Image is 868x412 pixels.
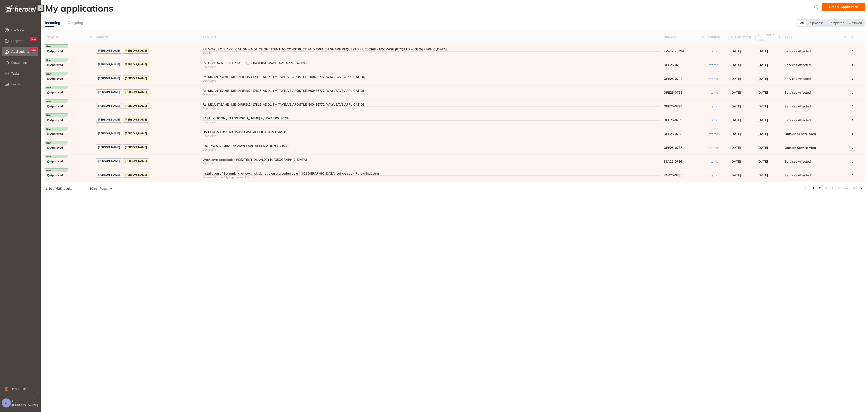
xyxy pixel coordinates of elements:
span: Approved [50,77,63,80]
span: [PERSON_NAME] [98,77,120,80]
div: Openserve [203,65,660,69]
div: All [797,20,806,26]
span: Projects [11,39,23,43]
span: type [785,35,843,40]
a: 63 [852,185,856,192]
span: [PERSON_NAME] [125,63,147,66]
span: OPE25-0791 [664,90,682,95]
span: [PERSON_NAME] [125,104,147,107]
li: Previous Page [802,185,809,192]
span: [PERSON_NAME] [125,90,147,94]
span: Approved [50,50,63,53]
span: OPE25-0787 [664,146,682,150]
span: Create Application [829,4,858,9]
span: Services Affected [785,63,811,67]
li: 3 [824,185,828,192]
span: Services Affected [785,118,811,122]
span: Services Affected [785,77,811,81]
span: [PERSON_NAME] [125,118,147,121]
th: submit. date [729,31,756,44]
span: Services Affected [785,173,811,177]
div: KWCE [203,52,660,55]
span: OPE25-0789 [664,118,682,122]
div: of [38,186,80,191]
span: 625 results [56,187,72,191]
a: 2 [817,185,822,192]
span: [PERSON_NAME] [98,173,120,176]
span: Outside Service Area [785,146,816,150]
div: Seacom [203,162,660,165]
span: [DATE] [757,173,768,177]
span: [DATE] [730,104,741,108]
span: User Guide [11,386,27,391]
span: Approved [50,63,63,66]
th: source [706,31,729,44]
span: ••• [843,185,850,192]
span: [PERSON_NAME] [98,49,120,52]
span: Outside Service Area [785,132,816,136]
span: [PERSON_NAME] [98,132,120,135]
span: Internal [708,90,719,95]
span: OPE25-0790 [664,104,682,108]
span: [PERSON_NAME] [125,173,147,176]
div: Re: MDANTSANE_ ME: DIRFIB:2417816-ADD1 TM TWELVE APOSTLE: 500486772: WAYLEAVE APPLICATION [203,103,660,107]
span: Internal [708,118,719,122]
span: Approved [50,146,63,149]
span: [PERSON_NAME] [125,77,147,80]
th: number [662,31,706,44]
span: Internal [708,173,719,177]
span: Applications [11,50,29,54]
th: type [783,31,848,44]
div: Re: DIMBAZA: FTTH PHASE 2_ 500481184: WAYLEAVE APPLICATION [203,61,660,65]
span: [DATE] [730,132,741,136]
span: Internal [708,159,719,163]
div: Openserve [203,107,660,110]
div: Installation of 1 x parking at own risk signage on a wooden pole in [GEOGRAPHIC_DATA] cull de sac... [203,172,660,175]
span: OPE25-0788 [664,132,682,136]
div: Outgoing [68,20,83,26]
span: Approved [50,118,63,122]
span: Internal [708,49,719,53]
div: UMTATA: 500451324: WAYLEAVE APPLICATION ESR531 [203,130,660,134]
div: Re: MDANTSANE_ ME: DIRFIB:2417816-ADD1 TM TWELVE APOSTLE: 500486772: WAYLEAVE APPLICATION [203,75,660,79]
span: Approved [50,105,63,108]
th: status [45,31,94,44]
span: [PERSON_NAME] [125,146,147,149]
span: Services Affected [785,49,811,53]
span: [PERSON_NAME] [98,63,120,66]
span: [DATE] [730,77,741,81]
span: [DATE] [730,146,741,150]
span: status [47,35,89,40]
span: [DATE] [730,173,741,177]
th: project [201,31,662,44]
span: [PERSON_NAME] [98,104,120,107]
div: EAST LONDON_ TM [PERSON_NAME] H/WAY: 500486734 [203,116,660,120]
span: [DATE] [757,104,768,108]
span: Internal [708,146,719,150]
span: Tasks [11,69,37,78]
span: [DATE] [757,118,768,122]
span: SEA25-0786 [664,159,682,163]
div: Wayleave application FCEXTENTIONWL001 in [GEOGRAPHIC_DATA] [203,158,660,162]
span: [PERSON_NAME] [125,49,147,52]
span: Emails [11,82,21,86]
li: 1 [811,185,816,192]
span: Services Affected [785,104,811,108]
div: Re: MDANTSANE_ ME: DIRFIB:2417816-ADD1 TM TWELVE APOSTLE: 500486772: WAYLEAVE APPLICATION [203,89,660,93]
span: OPE25-0792 [664,77,682,81]
li: 2 [817,185,822,192]
span: Customers [11,58,37,67]
a: 3 [824,185,828,192]
span: [DATE] [757,90,768,95]
div: Incoming [45,20,60,26]
a: 1 [811,185,816,192]
span: [DATE] [730,118,741,122]
span: [DATE] [757,159,768,163]
span: [PERSON_NAME] [98,118,120,121]
span: Approved [50,160,63,163]
div: Archived [847,20,864,26]
h2: My applications [45,3,113,14]
span: [DATE] [757,77,768,81]
li: 5 [836,185,841,192]
span: Approved [50,91,63,94]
